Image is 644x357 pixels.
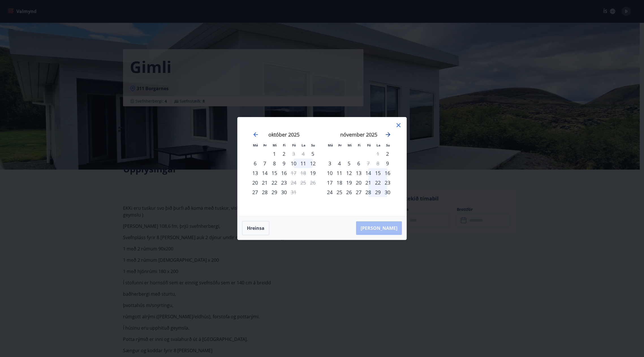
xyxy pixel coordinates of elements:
div: 26 [344,187,354,197]
small: Þr [338,143,342,147]
div: 2 [279,149,289,159]
td: Choose þriðjudagur, 28. október 2025 as your check-in date. It’s available. [260,187,270,197]
td: Choose sunnudagur, 12. október 2025 as your check-in date. It’s available. [308,159,318,168]
div: 27 [354,187,363,197]
div: 9 [279,159,289,168]
td: Not available. laugardagur, 1. nóvember 2025 [373,149,383,159]
td: Choose miðvikudagur, 12. nóvember 2025 as your check-in date. It’s available. [344,168,354,178]
div: 30 [383,187,392,197]
td: Choose þriðjudagur, 21. október 2025 as your check-in date. It’s available. [260,178,270,187]
div: 16 [279,168,289,178]
div: 28 [363,187,373,197]
div: 5 [344,159,354,168]
div: Move forward to switch to the next month. [385,131,391,138]
div: 17 [325,178,335,187]
div: 29 [270,187,279,197]
td: Choose þriðjudagur, 4. nóvember 2025 as your check-in date. It’s available. [335,159,344,168]
td: Not available. laugardagur, 18. október 2025 [298,168,308,178]
td: Choose miðvikudagur, 22. október 2025 as your check-in date. It’s available. [270,178,279,187]
td: Choose þriðjudagur, 7. október 2025 as your check-in date. It’s available. [260,159,270,168]
div: 14 [260,168,270,178]
td: Choose miðvikudagur, 15. október 2025 as your check-in date. It’s available. [270,168,279,178]
div: 29 [373,187,383,197]
div: Aðeins innritun í boði [308,168,318,178]
small: Mi [348,143,352,147]
small: Su [311,143,315,147]
td: Choose fimmtudagur, 30. október 2025 as your check-in date. It’s available. [279,187,289,197]
div: 30 [279,187,289,197]
td: Not available. laugardagur, 8. nóvember 2025 [373,159,383,168]
div: Aðeins innritun í boði [383,149,392,159]
div: 23 [383,178,392,187]
td: Not available. föstudagur, 24. október 2025 [289,178,298,187]
td: Choose sunnudagur, 9. nóvember 2025 as your check-in date. It’s available. [383,159,392,168]
small: La [376,143,380,147]
div: Aðeins innritun í boði [308,149,318,159]
td: Choose fimmtudagur, 2. október 2025 as your check-in date. It’s available. [279,149,289,159]
div: 20 [250,178,260,187]
td: Choose þriðjudagur, 18. nóvember 2025 as your check-in date. It’s available. [335,178,344,187]
td: Choose föstudagur, 10. október 2025 as your check-in date. It’s available. [289,159,298,168]
div: 14 [363,168,373,178]
small: La [301,143,305,147]
td: Choose fimmtudagur, 9. október 2025 as your check-in date. It’s available. [279,159,289,168]
div: 1 [270,149,279,159]
div: Aðeins innritun í boði [383,159,392,168]
div: 25 [335,187,344,197]
div: 4 [335,159,344,168]
td: Choose þriðjudagur, 25. nóvember 2025 as your check-in date. It’s available. [335,187,344,197]
div: 11 [335,168,344,178]
td: Choose fimmtudagur, 27. nóvember 2025 as your check-in date. It’s available. [354,187,363,197]
td: Choose sunnudagur, 16. nóvember 2025 as your check-in date. It’s available. [383,168,392,178]
td: Choose miðvikudagur, 8. október 2025 as your check-in date. It’s available. [270,159,279,168]
div: 12 [344,168,354,178]
td: Choose föstudagur, 28. nóvember 2025 as your check-in date. It’s available. [363,187,373,197]
td: Choose laugardagur, 29. nóvember 2025 as your check-in date. It’s available. [373,187,383,197]
div: Aðeins innritun í boði [250,187,260,197]
td: Choose laugardagur, 11. október 2025 as your check-in date. It’s available. [298,159,308,168]
div: 21 [363,178,373,187]
td: Choose mánudagur, 17. nóvember 2025 as your check-in date. It’s available. [325,178,335,187]
td: Choose sunnudagur, 5. október 2025 as your check-in date. It’s available. [308,149,318,159]
small: Fö [292,143,296,147]
div: 20 [354,178,363,187]
div: 15 [270,168,279,178]
td: Choose laugardagur, 22. nóvember 2025 as your check-in date. It’s available. [373,178,383,187]
td: Not available. laugardagur, 4. október 2025 [298,149,308,159]
td: Choose miðvikudagur, 29. október 2025 as your check-in date. It’s available. [270,187,279,197]
small: Fö [367,143,371,147]
td: Choose fimmtudagur, 20. nóvember 2025 as your check-in date. It’s available. [354,178,363,187]
td: Choose sunnudagur, 19. október 2025 as your check-in date. It’s available. [308,168,318,178]
div: 22 [270,178,279,187]
td: Choose mánudagur, 27. október 2025 as your check-in date. It’s available. [250,187,260,197]
div: 28 [260,187,270,197]
small: Má [328,143,333,147]
div: 8 [270,159,279,168]
td: Not available. föstudagur, 31. október 2025 [289,187,298,197]
td: Choose miðvikudagur, 5. nóvember 2025 as your check-in date. It’s available. [344,159,354,168]
td: Choose mánudagur, 6. október 2025 as your check-in date. It’s available. [250,159,260,168]
td: Choose miðvikudagur, 26. nóvember 2025 as your check-in date. It’s available. [344,187,354,197]
td: Not available. föstudagur, 3. október 2025 [289,149,298,159]
small: Su [386,143,390,147]
div: Move backward to switch to the previous month. [252,131,259,138]
div: 11 [298,159,308,168]
div: 13 [250,168,260,178]
button: Hreinsa [242,221,269,235]
td: Choose mánudagur, 20. október 2025 as your check-in date. It’s available. [250,178,260,187]
strong: október 2025 [268,131,300,138]
td: Not available. laugardagur, 25. október 2025 [298,178,308,187]
div: 10 [289,159,298,168]
td: Choose mánudagur, 13. október 2025 as your check-in date. It’s available. [250,168,260,178]
td: Choose fimmtudagur, 23. október 2025 as your check-in date. It’s available. [279,178,289,187]
td: Not available. sunnudagur, 26. október 2025 [308,178,318,187]
td: Choose föstudagur, 14. nóvember 2025 as your check-in date. It’s available. [363,168,373,178]
small: Fi [283,143,286,147]
div: 3 [325,159,335,168]
div: 22 [373,178,383,187]
div: 6 [354,159,363,168]
div: Calendar [244,124,400,209]
td: Choose þriðjudagur, 14. október 2025 as your check-in date. It’s available. [260,168,270,178]
td: Choose miðvikudagur, 19. nóvember 2025 as your check-in date. It’s available. [344,178,354,187]
div: 10 [325,168,335,178]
